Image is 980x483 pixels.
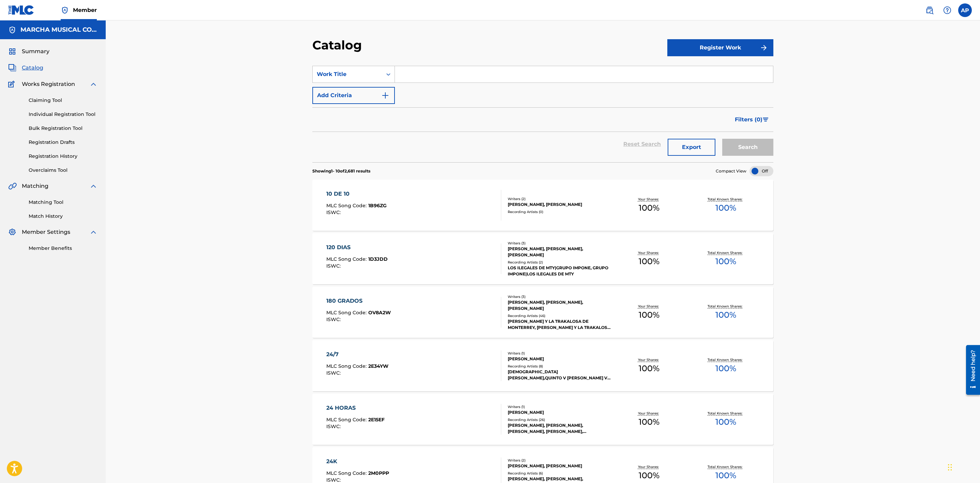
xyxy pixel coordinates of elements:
[8,228,16,236] img: Member Settings
[940,3,954,17] div: Help
[708,357,744,362] p: Total Known Shares:
[312,394,773,445] a: 24 HORASMLC Song Code:2E15EFISWC:Writers (1)[PERSON_NAME]Recording Artists (26)[PERSON_NAME], [PE...
[508,356,611,362] div: [PERSON_NAME]
[8,47,16,56] img: Summary
[326,297,391,305] div: 180 GRADOS
[925,6,934,14] img: search
[22,47,49,56] span: Summary
[508,201,611,208] div: [PERSON_NAME], [PERSON_NAME]
[715,309,736,321] span: 100 %
[8,64,43,72] a: CatalogCatalog
[508,313,611,318] div: Recording Artists ( 46 )
[508,246,611,258] div: [PERSON_NAME], [PERSON_NAME], [PERSON_NAME]
[715,469,736,482] span: 100 %
[381,91,389,100] img: 9d2ae6d4665cec9f34b9.svg
[326,370,342,376] span: ISWC :
[29,139,98,146] a: Registration Drafts
[508,409,611,416] div: [PERSON_NAME]
[326,263,342,269] span: ISWC :
[312,180,773,231] a: 10 DE 10MLC Song Code:1B96ZGISWC:Writers (2)[PERSON_NAME], [PERSON_NAME]Recording Artists (0)Your...
[368,202,387,209] span: 1B96ZG
[715,416,736,428] span: 100 %
[312,87,395,104] button: Add Criteria
[317,70,378,78] div: Work Title
[89,80,98,88] img: expand
[716,168,746,174] span: Compact View
[8,47,49,56] a: SummarySummary
[708,197,744,202] p: Total Known Shares:
[326,190,387,198] div: 10 DE 10
[326,477,342,483] span: ISWC :
[639,469,659,482] span: 100 %
[326,243,388,252] div: 120 DIAS
[508,294,611,299] div: Writers ( 3 )
[326,310,368,316] span: MLC Song Code :
[22,228,70,236] span: Member Settings
[923,3,936,17] a: Public Search
[29,111,98,118] a: Individual Registration Tool
[312,340,773,391] a: 24/7MLC Song Code:2E34YWISWC:Writers (1)[PERSON_NAME]Recording Artists (8)[DEMOGRAPHIC_DATA][PERS...
[312,233,773,284] a: 120 DIASMLC Song Code:1D3JDDISWC:Writers (3)[PERSON_NAME], [PERSON_NAME], [PERSON_NAME]Recording ...
[368,470,389,476] span: 2M0PPP
[639,255,659,268] span: 100 %
[508,471,611,476] div: Recording Artists ( 6 )
[22,64,43,72] span: Catalog
[943,6,951,14] img: help
[29,153,98,160] a: Registration History
[61,6,69,14] img: Top Rightsholder
[715,362,736,375] span: 100 %
[326,256,368,262] span: MLC Song Code :
[508,364,611,369] div: Recording Artists ( 8 )
[961,342,980,397] iframe: Resource Center
[638,411,660,416] p: Your Shares:
[735,116,762,124] span: Filters ( 0 )
[508,417,611,422] div: Recording Artists ( 26 )
[639,362,659,375] span: 100 %
[29,199,98,206] a: Matching Tool
[29,213,98,220] a: Match History
[326,423,342,429] span: ISWC :
[29,167,98,174] a: Overclaims Tool
[731,111,773,128] button: Filters (0)
[368,256,388,262] span: 1D3JDD
[8,182,17,190] img: Matching
[760,44,768,52] img: f7272a7cc735f4ea7f67.svg
[8,64,16,72] img: Catalog
[508,404,611,409] div: Writers ( 1 )
[508,463,611,469] div: [PERSON_NAME], [PERSON_NAME]
[312,168,370,174] p: Showing 1 - 10 of 2,681 results
[639,202,659,214] span: 100 %
[368,363,388,369] span: 2E34YW
[89,182,98,190] img: expand
[29,125,98,132] a: Bulk Registration Tool
[22,80,75,88] span: Works Registration
[8,80,17,88] img: Works Registration
[8,5,34,15] img: MLC Logo
[946,450,980,483] div: Widget de chat
[508,196,611,201] div: Writers ( 2 )
[638,304,660,309] p: Your Shares:
[326,350,388,359] div: 24/7
[326,404,385,412] div: 24 HORAS
[73,6,97,14] span: Member
[946,450,980,483] iframe: Chat Widget
[8,26,16,34] img: Accounts
[326,316,342,322] span: ISWC :
[708,250,744,255] p: Total Known Shares:
[508,369,611,381] div: [DEMOGRAPHIC_DATA][PERSON_NAME],QUINTO V [PERSON_NAME] V IMPERIO, [DEMOGRAPHIC_DATA][PERSON_NAME]...
[326,202,368,209] span: MLC Song Code :
[508,241,611,246] div: Writers ( 3 )
[508,260,611,265] div: Recording Artists ( 2 )
[89,228,98,236] img: expand
[715,202,736,214] span: 100 %
[29,97,98,104] a: Claiming Tool
[639,416,659,428] span: 100 %
[667,39,773,56] button: Register Work
[708,304,744,309] p: Total Known Shares:
[508,351,611,356] div: Writers ( 1 )
[326,209,342,215] span: ISWC :
[326,457,389,466] div: 24K
[715,255,736,268] span: 100 %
